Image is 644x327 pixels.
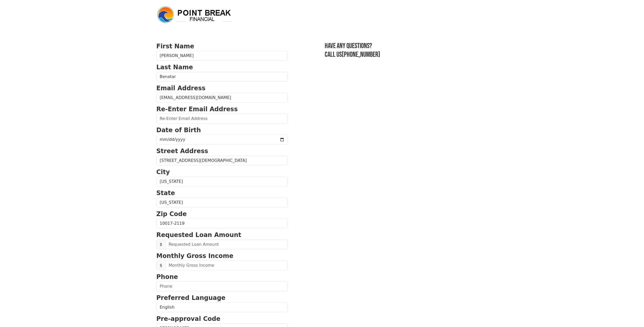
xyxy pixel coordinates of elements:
strong: Pre-approval Code [156,315,221,322]
input: Zip Code [156,219,288,228]
span: $ [156,240,166,249]
input: Last Name [156,72,288,82]
input: Email Address [156,93,288,103]
input: Requested Loan Amount [165,240,288,249]
strong: Zip Code [156,210,187,218]
strong: Email Address [156,85,206,92]
h3: Call us [325,50,488,59]
input: First Name [156,51,288,61]
strong: Re-Enter Email Address [156,106,238,113]
input: Monthly Gross Income [165,261,288,270]
input: City [156,177,288,186]
strong: Phone [156,273,178,280]
strong: Last Name [156,64,193,71]
strong: Requested Loan Amount [156,231,241,239]
p: Monthly Gross Income [156,251,288,261]
input: Phone [156,281,288,291]
span: $ [156,261,166,270]
a: [PHONE_NUMBER] [342,50,380,59]
strong: Date of Birth [156,127,201,134]
strong: State [156,189,175,197]
strong: City [156,168,170,176]
input: Street Address [156,156,288,165]
strong: Street Address [156,148,208,155]
input: Re-Enter Email Address [156,114,288,123]
strong: First Name [156,43,194,50]
h3: Have any questions? [325,42,488,50]
strong: Preferred Language [156,294,225,301]
img: logo.png [156,6,233,24]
